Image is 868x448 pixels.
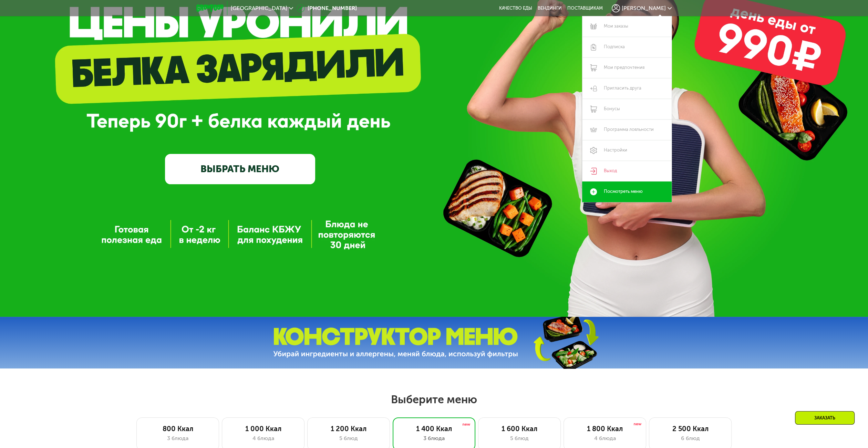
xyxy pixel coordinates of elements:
div: 5 блюд [485,434,554,442]
a: Мои заказы [582,16,672,37]
a: Пригласить друга [582,78,672,99]
a: Мои предпочтения [582,58,672,78]
div: 1 800 Ккал [571,425,639,433]
a: Бонусы [582,99,672,119]
div: 4 блюда [229,434,297,442]
div: 1 200 Ккал [314,425,383,433]
div: Заказать [795,411,855,425]
a: Качество еды [499,6,532,11]
div: 1 000 Ккал [229,425,297,433]
a: [PHONE_NUMBER] [297,4,357,12]
div: 2 500 Ккал [656,425,724,433]
a: Программа лояльности [582,119,672,140]
div: 4 блюда [571,434,639,442]
h2: Выберите меню [22,393,846,406]
div: поставщикам [567,6,603,11]
a: Посмотреть меню [582,181,672,202]
span: [PERSON_NAME] [622,6,666,11]
div: 3 блюда [144,434,212,442]
span: [GEOGRAPHIC_DATA] [231,6,287,11]
div: 800 Ккал [144,425,212,433]
a: Вендинги [538,6,562,11]
div: 6 блюд [656,434,724,442]
div: 1 600 Ккал [485,425,554,433]
div: 5 блюд [314,434,383,442]
div: 3 блюда [400,434,468,442]
a: Настройки [582,140,672,161]
a: Подписка [582,37,672,58]
div: 1 400 Ккал [400,425,468,433]
a: Выход [582,161,672,181]
a: ВЫБРАТЬ МЕНЮ [165,154,315,184]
